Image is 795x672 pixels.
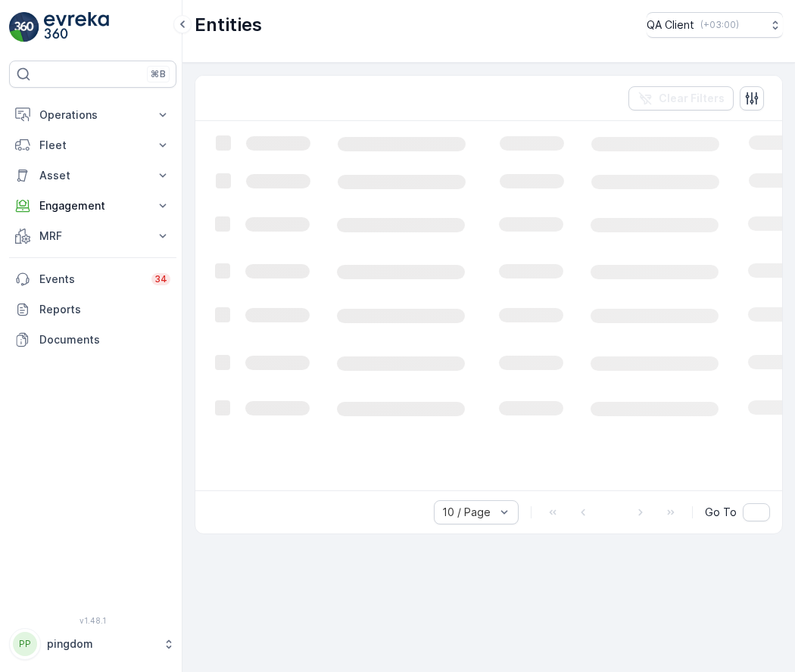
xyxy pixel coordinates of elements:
p: Fleet [39,138,146,153]
p: ⌘B [151,68,166,80]
p: MRF [39,229,146,244]
div: PP [13,632,37,656]
p: Events [39,272,142,287]
p: Operations [39,107,146,123]
p: Engagement [39,198,146,213]
p: 34 [154,273,167,285]
p: QA Client [647,17,694,33]
p: Reports [39,302,170,317]
button: PPpingdom [9,628,176,660]
p: Asset [39,168,146,183]
button: QA Client(+03:00) [647,12,783,38]
p: pingdom [47,636,155,652]
button: Asset [9,160,176,191]
img: logo_light-DOdMpM7g.png [44,12,109,42]
span: Go To [705,505,737,520]
p: Clear Filters [659,91,725,106]
button: Clear Filters [628,86,734,110]
p: ( +03:00 ) [700,19,739,31]
p: Entities [195,13,262,37]
button: MRF [9,221,176,251]
button: Fleet [9,130,176,160]
a: Events34 [9,264,176,294]
a: Reports [9,294,176,325]
span: v 1.48.1 [9,616,176,625]
p: Documents [39,332,170,347]
a: Documents [9,325,176,355]
button: Engagement [9,191,176,221]
img: logo [9,12,39,42]
button: Operations [9,100,176,130]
